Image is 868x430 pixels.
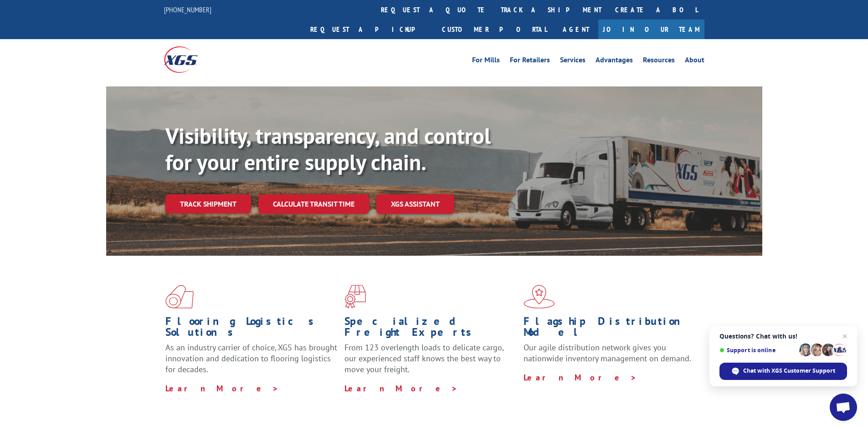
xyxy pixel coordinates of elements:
a: Learn More > [165,383,279,394]
h1: Specialized Freight Experts [344,316,517,342]
span: As an industry carrier of choice, XGS has brought innovation and dedication to flooring logistics... [165,342,337,374]
a: Join Our Team [598,20,704,39]
span: Our agile distribution network gives you nationwide inventory management on demand. [524,342,691,364]
span: Chat with XGS Customer Support [719,363,847,380]
a: Customer Portal [435,20,554,39]
p: From 123 overlength loads to delicate cargo, our experienced staff knows the best way to move you... [344,342,517,383]
h1: Flooring Logistics Solutions [165,316,338,342]
a: Track shipment [165,194,251,213]
a: Learn More > [344,383,458,394]
a: XGS ASSISTANT [376,194,454,214]
a: Learn More > [524,372,637,383]
a: Calculate transit time [258,194,369,214]
b: Visibility, transparency, and control for your entire supply chain. [165,121,491,176]
h1: Flagship Distribution Model [524,316,696,342]
a: Agent [554,20,598,39]
img: xgs-icon-focused-on-flooring-red [344,285,366,309]
a: Request a pickup [303,20,435,39]
a: Services [560,56,586,66]
a: About [685,56,704,66]
img: xgs-icon-flagship-distribution-model-red [524,285,555,309]
a: Resources [643,56,675,66]
img: xgs-icon-total-supply-chain-intelligence-red [165,285,194,309]
a: Advantages [596,56,633,66]
a: Open chat [830,394,857,421]
span: Support is online [719,347,796,354]
a: [PHONE_NUMBER] [164,5,211,14]
span: Chat with XGS Customer Support [743,367,835,375]
a: For Mills [472,56,500,66]
a: For Retailers [510,56,550,66]
span: Questions? Chat with us! [719,333,847,340]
